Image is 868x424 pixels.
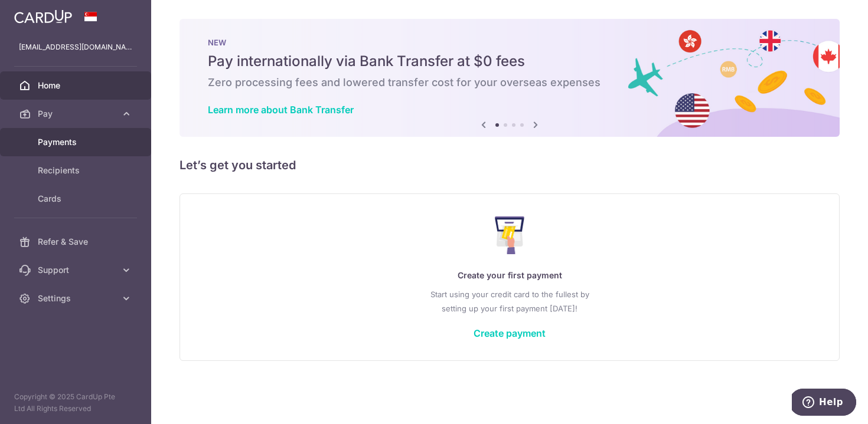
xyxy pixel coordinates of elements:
[38,193,116,205] span: Cards
[27,8,51,19] span: Help
[38,108,116,120] span: Pay
[208,104,354,116] a: Learn more about Bank Transfer
[38,264,116,276] span: Support
[495,216,525,254] img: Make Payment
[204,268,815,282] p: Create your first payment
[38,80,116,91] span: Home
[38,165,116,176] span: Recipients
[38,136,116,148] span: Payments
[180,19,840,137] img: Bank transfer banner
[792,389,856,418] iframe: Opens a widget where you can find more information
[38,292,116,304] span: Settings
[204,287,815,315] p: Start using your credit card to the fullest by setting up your first payment [DATE]!
[208,38,811,47] p: NEW
[38,236,116,248] span: Refer & Save
[14,9,72,24] img: CardUp
[180,156,840,175] h5: Let’s get you started
[208,52,811,71] h5: Pay internationally via Bank Transfer at $0 fees
[474,327,546,339] a: Create payment
[19,41,132,53] p: [EMAIL_ADDRESS][DOMAIN_NAME]
[208,75,811,90] h6: Zero processing fees and lowered transfer cost for your overseas expenses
